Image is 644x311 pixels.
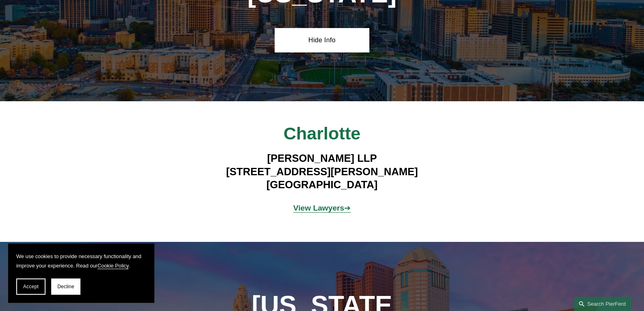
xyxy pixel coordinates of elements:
span: ➔ [293,204,351,212]
a: Hide Info [275,28,369,52]
section: Cookie banner [8,244,154,303]
h4: [PERSON_NAME] LLP [STREET_ADDRESS][PERSON_NAME] [GEOGRAPHIC_DATA] [180,152,464,191]
p: We use cookies to provide necessary functionality and improve your experience. Read our . [16,252,146,270]
a: Cookie Policy [98,263,129,269]
button: Decline [51,278,80,295]
a: View Lawyers➔ [293,204,351,212]
strong: View Lawyers [293,204,345,212]
button: Accept [16,278,46,295]
span: Decline [57,284,74,289]
span: Accept [23,284,39,289]
a: Search this site [574,297,631,311]
span: Charlotte [284,124,361,143]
